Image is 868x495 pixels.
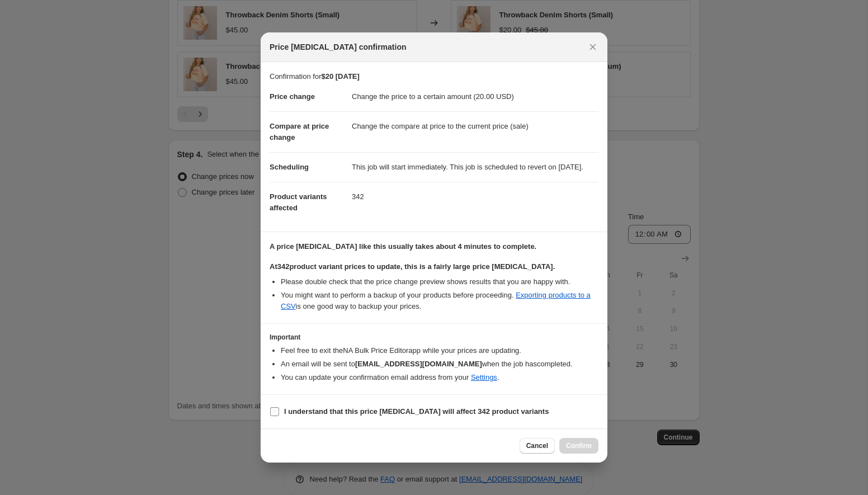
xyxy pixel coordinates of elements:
[352,152,598,182] dd: This job will start immediately. This job is scheduled to revert on [DATE].
[270,192,327,212] span: Product variants affected
[355,360,482,368] b: [EMAIL_ADDRESS][DOMAIN_NAME]
[270,262,555,271] b: At 342 product variant prices to update, this is a fairly large price [MEDICAL_DATA].
[270,92,315,101] span: Price change
[270,122,329,142] span: Compare at price change
[281,290,598,312] li: You might want to perform a backup of your products before proceeding. is one good way to backup ...
[270,242,536,251] b: A price [MEDICAL_DATA] like this usually takes about 4 minutes to complete.
[352,82,598,111] dd: Change the price to a certain amount (20.00 USD)
[270,41,407,53] span: Price [MEDICAL_DATA] confirmation
[281,359,598,370] li: An email will be sent to when the job has completed .
[520,438,555,454] button: Cancel
[321,72,359,81] b: $20 [DATE]
[281,345,598,356] li: Feel free to exit the NA Bulk Price Editor app while your prices are updating.
[270,333,598,342] h3: Important
[526,441,548,450] span: Cancel
[352,111,598,141] dd: Change the compare at price to the current price (sale)
[471,373,497,381] a: Settings
[270,163,309,171] span: Scheduling
[281,372,598,383] li: You can update your confirmation email address from your .
[284,407,549,416] b: I understand that this price [MEDICAL_DATA] will affect 342 product variants
[585,39,601,55] button: Close
[281,276,598,287] li: Please double check that the price change preview shows results that you are happy with.
[270,71,598,82] p: Confirmation for
[352,182,598,211] dd: 342
[281,291,591,310] a: Exporting products to a CSV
